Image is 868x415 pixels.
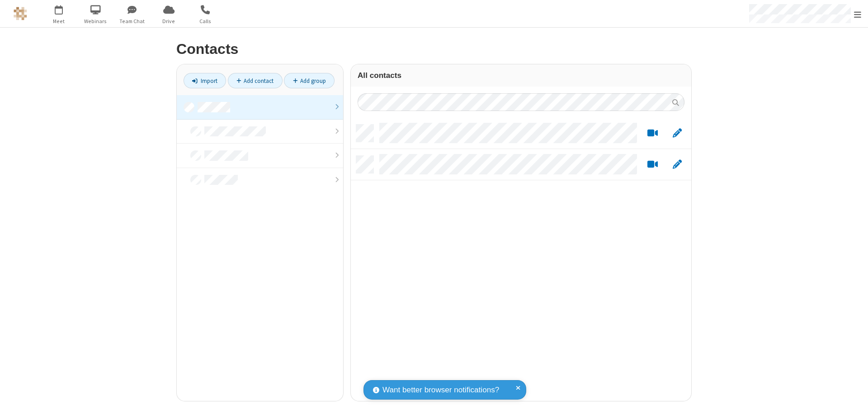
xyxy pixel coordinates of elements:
h3: All contacts [358,71,684,80]
a: Add group [284,73,335,88]
div: grid [351,118,691,401]
span: Team Chat [115,17,149,25]
button: Start a video meeting [644,128,661,139]
span: Want better browser notifications? [382,384,499,396]
span: Calls [189,17,222,25]
button: Start a video meeting [644,159,661,170]
span: Meet [42,17,76,25]
span: Drive [152,17,186,25]
button: Edit [668,159,686,170]
img: QA Selenium DO NOT DELETE OR CHANGE [14,7,27,20]
a: Import [184,73,226,88]
button: Edit [668,128,686,139]
h2: Contacts [176,41,692,57]
span: Webinars [79,17,113,25]
a: Add contact [228,73,283,88]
